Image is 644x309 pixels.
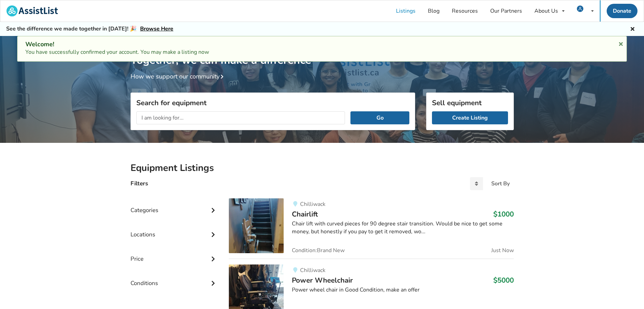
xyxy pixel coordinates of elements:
[292,248,345,253] span: Condition: Brand New
[131,266,218,290] div: Conditions
[422,0,446,22] a: Blog
[6,25,173,33] h5: See the difference we made together in [DATE]! 🎉
[300,267,325,274] span: Chilliwack
[493,276,514,285] h3: $5000
[491,181,510,186] div: Sort By
[390,0,422,22] a: Listings
[292,286,513,294] div: Power wheel chair in Good Condition, make an offer
[140,25,173,33] a: Browse Here
[577,5,583,12] img: user icon
[131,36,514,67] h1: Together, we can make a difference
[229,198,513,259] a: mobility-chairliftChilliwackChairlift$1000Chair lift with curved pieces for 90 degree stair trans...
[446,0,484,22] a: Resources
[25,40,619,56] div: You have successfully confirmed your account. You may make a listing now
[136,98,409,107] h3: Search for equipment
[292,220,513,236] div: Chair lift with curved pieces for 90 degree stair transition. Would be nice to get some money, bu...
[491,248,514,253] span: Just Now
[292,209,318,219] span: Chairlift
[131,180,148,187] h4: Filters
[292,275,353,285] span: Power Wheelchair
[7,5,58,16] img: assistlist-logo
[131,242,218,266] div: Price
[534,8,558,14] div: About Us
[484,0,528,22] a: Our Partners
[432,111,508,124] a: Create Listing
[300,200,325,208] span: Chilliwack
[229,198,284,253] img: mobility-chairlift
[131,193,218,217] div: Categories
[131,217,218,242] div: Locations
[493,210,514,219] h3: $1000
[432,98,508,107] h3: Sell equipment
[350,111,409,124] button: Go
[25,40,619,48] div: Welcome!
[131,162,514,174] h2: Equipment Listings
[607,4,637,18] a: Donate
[136,111,345,124] input: I am looking for...
[131,72,226,81] a: How we support our community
